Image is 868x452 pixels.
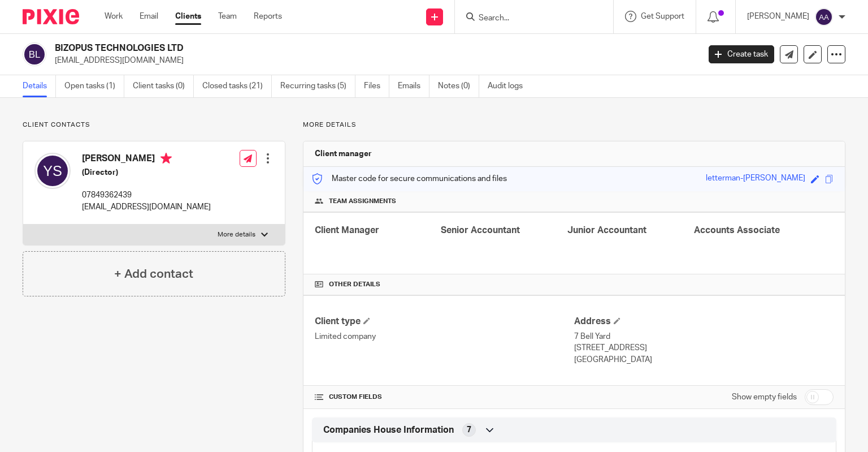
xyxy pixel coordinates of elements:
p: [PERSON_NAME] [747,11,809,22]
span: Companies House Information [323,424,454,436]
a: Team [218,11,237,22]
label: Show empty fields [732,391,797,403]
div: letterman-[PERSON_NAME] [706,173,805,186]
a: Email [140,11,158,22]
a: Details [23,75,56,97]
span: Get Support [641,12,684,20]
img: Pixie [23,9,79,24]
a: Files [364,75,389,97]
input: Search [478,14,579,24]
a: Work [105,11,123,22]
p: [EMAIL_ADDRESS][DOMAIN_NAME] [55,55,692,66]
p: Limited company [315,331,574,342]
h4: CUSTOM FIELDS [315,393,574,402]
a: Notes (0) [438,75,479,97]
p: Client contacts [23,120,285,130]
h5: (Director) [82,167,211,178]
a: Open tasks (1) [64,75,124,97]
span: Change Client type [363,317,370,324]
h4: + Add contact [114,265,193,283]
img: svg%3E [815,8,833,26]
span: 7 [467,424,471,436]
h4: Address [574,316,834,328]
img: svg%3E [23,42,46,66]
span: Accounts Associate [694,226,780,235]
h4: Client type [315,316,574,328]
p: 07849362439 [82,190,211,201]
a: Closed tasks (21) [202,75,272,97]
p: Master code for secure communications and files [312,173,507,184]
img: svg%3E [34,153,71,189]
h2: BIZOPUS TECHNOLOGIES LTD [55,42,565,54]
span: Edit code [811,175,819,183]
p: [GEOGRAPHIC_DATA] [574,354,834,365]
a: Reports [254,11,282,22]
p: [STREET_ADDRESS] [574,342,834,354]
span: Copy to clipboard [825,175,834,183]
a: Edit client [804,45,822,63]
a: Clients [175,11,201,22]
p: More details [303,120,845,130]
span: Other details [329,280,380,289]
span: Senior Accountant [441,226,520,235]
span: Edit Address [614,317,620,324]
a: Emails [398,75,429,97]
a: Create task [709,45,774,63]
h3: Client manager [315,148,372,160]
h4: [PERSON_NAME] [82,153,211,167]
span: Client Manager [315,226,379,235]
a: Send new email [780,45,798,63]
a: Client tasks (0) [133,75,194,97]
a: Recurring tasks (5) [280,75,355,97]
span: Junior Accountant [567,226,646,235]
i: Primary [160,153,172,164]
p: More details [218,230,255,239]
a: Audit logs [488,75,531,97]
p: 7 Bell Yard [574,331,834,342]
span: Team assignments [329,197,396,206]
p: [EMAIL_ADDRESS][DOMAIN_NAME] [82,201,211,213]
